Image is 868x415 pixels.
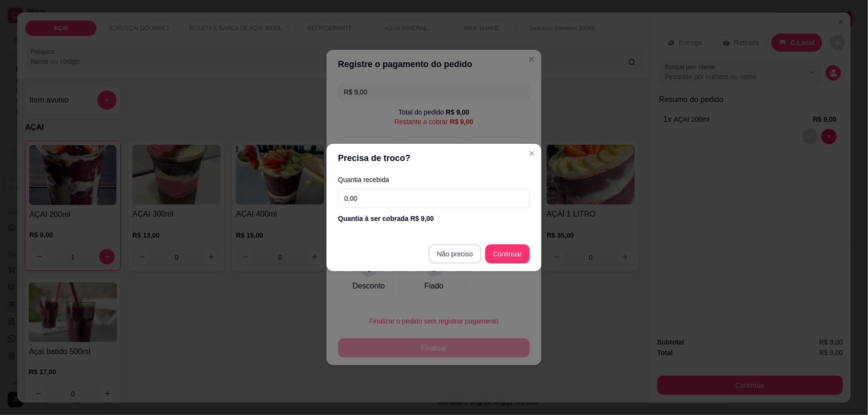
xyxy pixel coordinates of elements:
header: Precisa de troco? [327,144,541,173]
div: Quantia à ser cobrada R$ 9,00 [338,214,530,223]
label: Quantia recebida [338,176,530,183]
button: Não preciso [429,244,482,264]
button: Continuar [485,244,530,264]
button: Close [524,146,540,161]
